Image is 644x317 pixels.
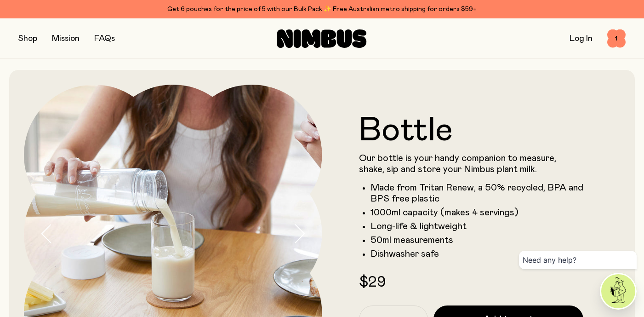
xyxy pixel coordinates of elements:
a: Log In [570,35,593,43]
span: $29 [359,275,386,290]
div: Need any help? [519,251,637,269]
li: Made from Tritan Renew, a 50% recycled, BPA and BPS free plastic [370,182,584,204]
li: Dishwasher safe [370,248,584,259]
li: 50ml measurements [370,235,584,246]
h1: Bottle [359,114,584,147]
div: Get 6 pouches for the price of 5 with our Bulk Pack ✨ Free Australian metro shipping for orders $59+ [18,4,626,15]
a: FAQs [94,35,115,43]
img: agent [601,274,635,308]
a: Mission [52,35,80,43]
li: 1000ml capacity (makes 4 servings) [370,207,584,218]
li: Long-life & lightweight [370,221,584,232]
button: 1 [607,29,626,48]
p: Our bottle is your handy companion to measure, shake, sip and store your Nimbus plant milk. [359,153,584,175]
